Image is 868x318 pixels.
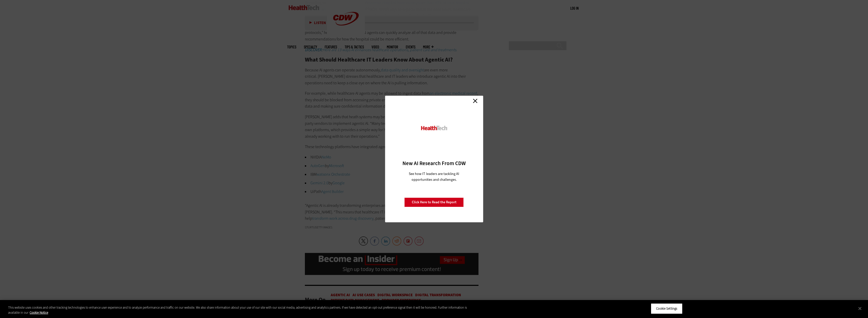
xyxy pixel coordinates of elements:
[651,303,682,314] button: Cookie Settings
[420,125,448,131] img: HealthTech_0.png
[30,310,48,315] a: More information about your privacy
[471,97,479,105] a: Close
[403,171,465,183] p: See how IT leaders are tackling AI opportunities and challenges.
[8,305,477,315] div: This website uses cookies and other tracking technologies to enhance user experience and to analy...
[404,197,464,207] a: Click Here to Read the Report
[854,303,865,314] button: Close
[394,160,474,167] h3: New AI Research From CDW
